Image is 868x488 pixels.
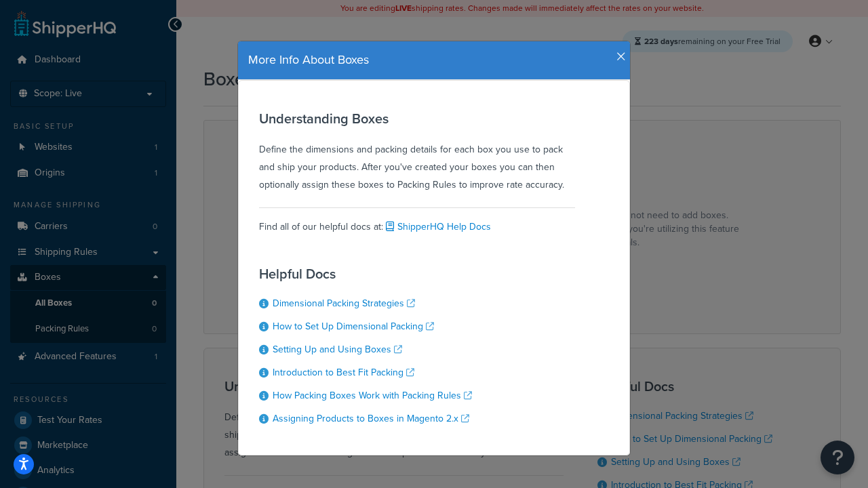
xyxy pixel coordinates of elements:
[259,111,575,126] h3: Understanding Boxes
[273,365,414,380] a: Introduction to Best Fit Packing
[259,207,575,236] div: Find all of our helpful docs at:
[273,342,402,357] a: Setting Up and Using Boxes
[273,319,434,333] a: How to Set Up Dimensional Packing
[273,296,415,310] a: Dimensional Packing Strategies
[273,411,469,426] a: Assigning Products to Boxes in Magento 2.x
[259,111,575,194] div: Define the dimensions and packing details for each box you use to pack and ship your products. Af...
[273,388,472,403] a: How Packing Boxes Work with Packing Rules
[259,266,472,281] h3: Helpful Docs
[383,220,491,234] a: ShipperHQ Help Docs
[248,52,620,69] h4: More Info About Boxes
